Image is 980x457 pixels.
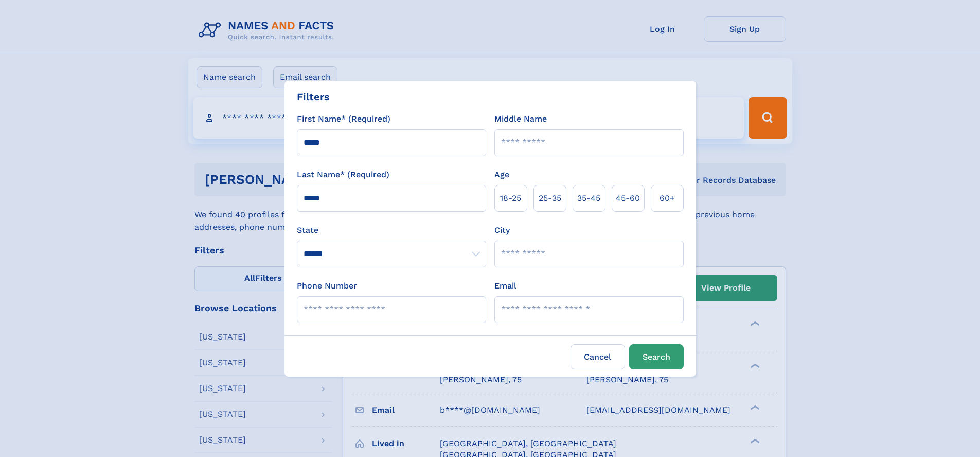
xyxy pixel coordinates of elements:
[500,192,521,205] span: 18‑25
[297,89,330,105] div: Filters
[494,280,516,292] label: Email
[539,192,561,205] span: 25‑35
[494,113,547,125] label: Middle Name
[660,192,675,205] span: 60+
[297,113,390,125] label: First Name* (Required)
[297,168,389,181] label: Last Name* (Required)
[571,344,625,369] label: Cancel
[629,344,684,369] button: Search
[297,224,486,236] label: State
[494,224,510,236] label: City
[297,280,357,292] label: Phone Number
[577,192,600,205] span: 35‑45
[494,168,509,181] label: Age
[616,192,640,205] span: 45‑60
